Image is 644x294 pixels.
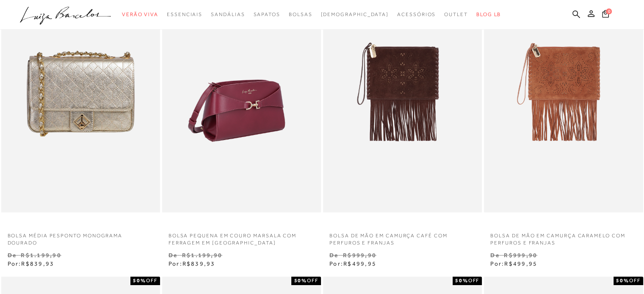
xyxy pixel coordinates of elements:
[167,11,202,17] span: Essenciais
[167,7,202,22] a: categoryNavScreenReaderText
[182,260,216,267] span: R$839,93
[329,260,376,267] span: Por:
[616,278,629,283] strong: 50%
[294,278,307,283] strong: 50%
[600,9,611,21] button: 0
[397,7,436,22] a: categoryNavScreenReaderText
[122,7,158,22] a: categoryNavScreenReaderText
[289,7,312,22] a: categoryNavScreenReaderText
[455,278,468,283] strong: 50%
[323,227,482,247] a: BOLSA DE MÃO EM CAMURÇA CAFÉ COM PERFUROS E FRANJAS
[490,252,499,258] small: De
[182,252,222,258] small: R$1.199,90
[21,252,61,258] small: R$1.199,90
[253,7,280,22] a: categoryNavScreenReaderText
[476,11,501,17] span: BLOG LB
[468,278,479,283] span: OFF
[343,260,376,267] span: R$499,95
[146,278,158,283] span: OFF
[321,7,389,22] a: noSubCategoriesText
[8,260,55,267] span: Por:
[321,11,389,17] span: [DEMOGRAPHIC_DATA]
[307,278,318,283] span: OFF
[8,252,17,258] small: De
[289,11,312,17] span: Bolsas
[169,260,216,267] span: Por:
[133,278,146,283] strong: 50%
[490,260,537,267] span: Por:
[21,260,54,267] span: R$839,93
[397,11,436,17] span: Acessórios
[476,7,501,22] a: BLOG LB
[444,11,468,17] span: Outlet
[329,252,338,258] small: De
[253,11,280,17] span: Sapatos
[343,252,376,258] small: R$999,90
[211,7,245,22] a: categoryNavScreenReaderText
[629,278,641,283] span: OFF
[504,252,537,258] small: R$999,90
[444,7,468,22] a: categoryNavScreenReaderText
[484,227,643,247] a: BOLSA DE MÃO EM CAMURÇA CARAMELO COM PERFUROS E FRANJAS
[1,227,160,247] a: Bolsa média pesponto monograma dourado
[169,252,177,258] small: De
[211,11,245,17] span: Sandálias
[122,11,158,17] span: Verão Viva
[606,8,612,14] span: 0
[504,260,537,267] span: R$499,95
[162,227,321,247] a: BOLSA PEQUENA EM COURO MARSALA COM FERRAGEM EM [GEOGRAPHIC_DATA]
